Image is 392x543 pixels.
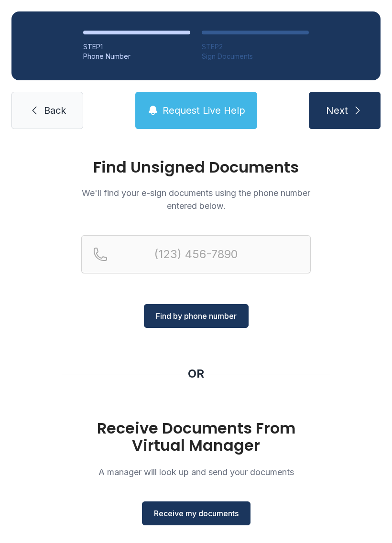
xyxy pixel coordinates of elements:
[81,235,311,273] input: Reservation phone number
[326,104,348,117] span: Next
[83,42,190,52] div: STEP 1
[188,366,204,381] div: OR
[163,104,245,117] span: Request Live Help
[81,186,311,212] p: We'll find your e-sign documents using the phone number entered below.
[202,42,309,52] div: STEP 2
[81,420,311,454] h1: Receive Documents From Virtual Manager
[202,52,309,61] div: Sign Documents
[83,52,190,61] div: Phone Number
[154,508,239,519] span: Receive my documents
[81,160,311,175] h1: Find Unsigned Documents
[156,310,237,322] span: Find by phone number
[44,104,66,117] span: Back
[81,466,311,478] p: A manager will look up and send your documents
